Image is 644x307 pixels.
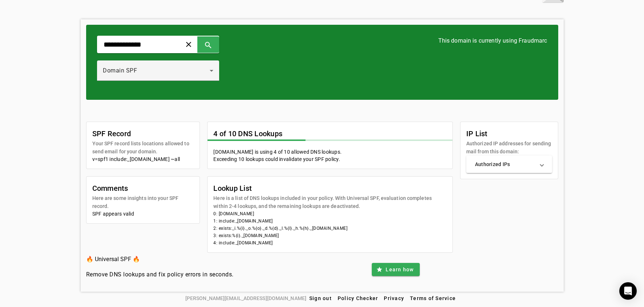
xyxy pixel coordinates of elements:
[213,217,447,225] li: 1: include:_[DOMAIN_NAME]
[92,156,194,163] div: v=spf1 include:_[DOMAIN_NAME] ~all
[386,266,414,273] span: Learn how
[92,182,194,194] mat-card-title: Comments
[306,292,335,305] button: Sign out
[86,270,234,279] h4: Remove DNS lookups and fix policy errors in seconds.
[213,194,447,210] mat-card-subtitle: Here is a list of DNS lookups included in your policy. With Universal SPF, evaluation completes w...
[213,225,447,232] li: 2: exists:_i.%{i}._o.%{o}._d.%{d}._l.%{l}._h.%{h}._[DOMAIN_NAME]
[381,292,407,305] button: Privacy
[92,139,194,156] mat-card-subtitle: Your SPF record lists locations allowed to send email for your domain.
[185,294,306,302] span: [PERSON_NAME][EMAIL_ADDRESS][DOMAIN_NAME]
[309,295,332,301] span: Sign out
[208,148,452,169] mat-card-content: [DOMAIN_NAME] is using 4 of 10 allowed DNS lookups. Exceeding 10 lookups could invalidate your SP...
[213,210,447,217] li: 0: [DOMAIN_NAME]
[213,232,447,239] li: 3: exists:%{i}._[DOMAIN_NAME]
[466,139,552,156] mat-card-subtitle: Authorized IP addresses for sending mail from this domain:
[213,128,282,139] mat-card-title: 4 of 10 DNS Lookups
[86,254,234,264] h3: 🔥 Universal SPF 🔥
[619,282,637,300] div: Open Intercom Messenger
[384,295,404,301] span: Privacy
[213,182,447,194] mat-card-title: Lookup List
[92,194,194,210] mat-card-subtitle: Here are some insights into your SPF record.
[103,67,137,74] span: Domain SPF
[466,156,552,173] mat-expansion-panel-header: Authorized IPs
[407,292,459,305] button: Terms of Service
[475,161,535,168] mat-panel-title: Authorized IPs
[92,128,194,139] mat-card-title: SPF Record
[213,239,447,247] li: 4: include:_[DOMAIN_NAME]
[338,295,378,301] span: Policy Checker
[466,128,552,139] mat-card-title: IP List
[335,292,381,305] button: Policy Checker
[410,295,456,301] span: Terms of Service
[372,263,419,276] button: Learn how
[438,36,547,46] h3: This domain is currently using Fraudmarc
[92,210,194,217] div: SPF appears valid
